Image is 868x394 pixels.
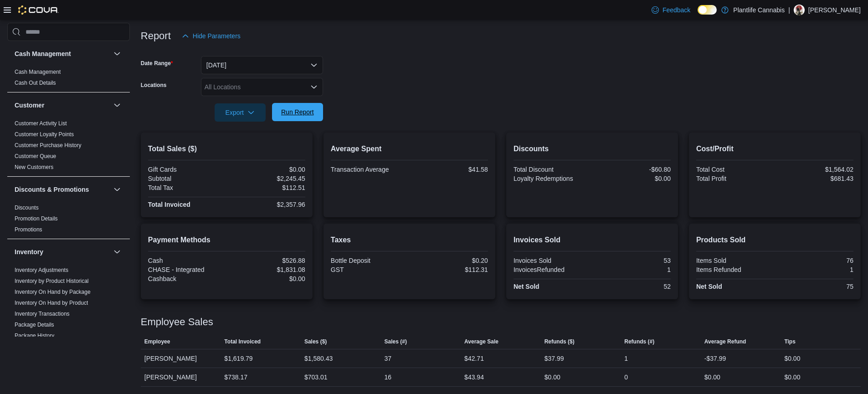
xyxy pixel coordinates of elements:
img: Cova [18,5,59,15]
a: Feedback [648,1,694,19]
div: 1 [624,353,628,364]
div: $2,357.96 [228,201,305,208]
div: Inventory [7,265,130,389]
button: [DATE] [201,56,323,74]
span: Inventory On Hand by Package [15,288,91,296]
h3: Report [141,31,171,41]
div: Subtotal [148,175,225,182]
span: Employee [144,338,170,345]
div: Total Profit [696,175,773,182]
div: Sam Kovacs [794,5,805,15]
h3: Customer [15,101,44,110]
div: $42.71 [464,353,484,364]
button: Run Report [272,103,323,121]
a: Inventory Adjustments [15,267,68,273]
span: Total Invoiced [224,338,261,345]
div: Cash [148,257,225,264]
span: Tips [784,338,795,345]
h2: Taxes [331,235,488,246]
a: Inventory On Hand by Package [15,289,91,295]
div: $0.00 [784,353,800,364]
div: $0.00 [594,175,671,182]
button: Export [215,103,266,122]
div: Discounts & Promotions [7,202,130,239]
div: Customer [7,118,130,176]
button: Customer [112,100,123,111]
div: 0 [624,372,628,383]
span: Inventory Adjustments [15,266,68,274]
span: Feedback [663,5,690,15]
div: Items Refunded [696,266,773,273]
span: Export [220,103,260,122]
a: Inventory Transactions [15,311,70,317]
span: New Customers [15,164,53,171]
button: Cash Management [15,49,110,58]
h2: Payment Methods [148,235,305,246]
div: $703.01 [304,372,328,383]
div: $112.31 [411,266,488,273]
span: Refunds ($) [544,338,575,345]
div: $0.00 [784,372,800,383]
div: GST [331,266,408,273]
label: Locations [141,82,167,89]
span: Average Sale [464,338,498,345]
div: [PERSON_NAME] [141,368,221,386]
div: -$37.99 [704,353,726,364]
div: $112.51 [228,184,305,191]
strong: Total Invoiced [148,201,190,208]
strong: Net Sold [696,283,722,290]
h3: Employee Sales [141,317,213,327]
span: Customer Activity List [15,120,67,127]
div: Total Discount [514,166,591,173]
div: Loyalty Redemptions [514,175,591,182]
span: Sales ($) [304,338,327,345]
div: $43.94 [464,372,484,383]
span: Refunds (#) [624,338,654,345]
p: [PERSON_NAME] [808,5,861,15]
div: 75 [776,283,853,290]
span: Promotions [15,226,42,233]
div: 53 [594,257,671,264]
div: $1,831.08 [228,266,305,273]
label: Date Range [141,60,173,67]
a: Customer Queue [15,153,56,159]
div: Transaction Average [331,166,408,173]
h2: Cost/Profit [696,143,853,154]
button: Open list of options [310,83,318,91]
div: $2,245.45 [228,175,305,182]
div: Invoices Sold [514,257,591,264]
a: Cash Management [15,69,61,75]
div: $681.43 [776,175,853,182]
div: Gift Cards [148,166,225,173]
span: Inventory On Hand by Product [15,299,88,307]
h2: Total Sales ($) [148,143,305,154]
span: Customer Purchase History [15,142,82,149]
div: $1,564.02 [776,166,853,173]
div: 1 [594,266,671,273]
div: 1 [776,266,853,273]
h3: Cash Management [15,49,71,58]
button: Discounts & Promotions [112,184,123,195]
span: Customer Loyalty Points [15,131,74,138]
div: 52 [594,283,671,290]
button: Cash Management [112,48,123,59]
h2: Average Spent [331,143,488,154]
div: $0.00 [228,166,305,173]
div: $1,619.79 [224,353,252,364]
span: Package Details [15,321,54,328]
a: Discounts [15,205,39,211]
h3: Inventory [15,247,43,256]
a: Inventory by Product Historical [15,278,89,284]
a: Package Details [15,322,54,328]
span: Hide Parameters [193,31,241,41]
h3: Discounts & Promotions [15,185,89,194]
span: Discounts [15,204,39,211]
div: CHASE - Integrated [148,266,225,273]
strong: Net Sold [514,283,539,290]
a: Package History [15,333,54,339]
div: $1,580.43 [304,353,333,364]
a: Inventory On Hand by Product [15,300,88,306]
div: Cash Management [7,67,130,92]
h2: Products Sold [696,235,853,246]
